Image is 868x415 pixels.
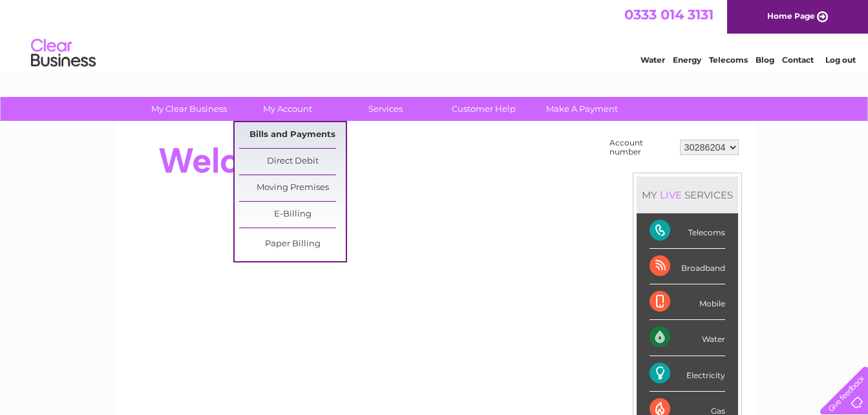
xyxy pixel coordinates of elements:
[129,7,740,63] div: Clear Business is a trading name of Verastar Limited (registered in [GEOGRAPHIC_DATA] No. 3667643...
[650,213,725,249] div: Telecoms
[430,97,537,121] a: Customer Help
[650,284,725,320] div: Mobile
[673,55,701,65] a: Energy
[657,189,684,201] div: LIVE
[239,202,346,228] a: E-Billing
[709,55,748,65] a: Telecoms
[650,356,725,392] div: Electricity
[30,34,96,73] img: logo.png
[637,176,738,213] div: MY SERVICES
[239,175,346,201] a: Moving Premises
[239,231,346,257] a: Paper Billing
[825,55,856,65] a: Log out
[624,6,714,23] a: 0333 014 3131
[529,97,635,121] a: Make A Payment
[650,320,725,356] div: Water
[234,97,341,121] a: My Account
[782,55,814,65] a: Contact
[239,122,346,148] a: Bills and Payments
[650,249,725,284] div: Broadband
[136,97,242,121] a: My Clear Business
[332,97,439,121] a: Services
[606,135,677,160] td: Account number
[239,149,346,175] a: Direct Debit
[756,55,774,65] a: Blog
[640,55,665,65] a: Water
